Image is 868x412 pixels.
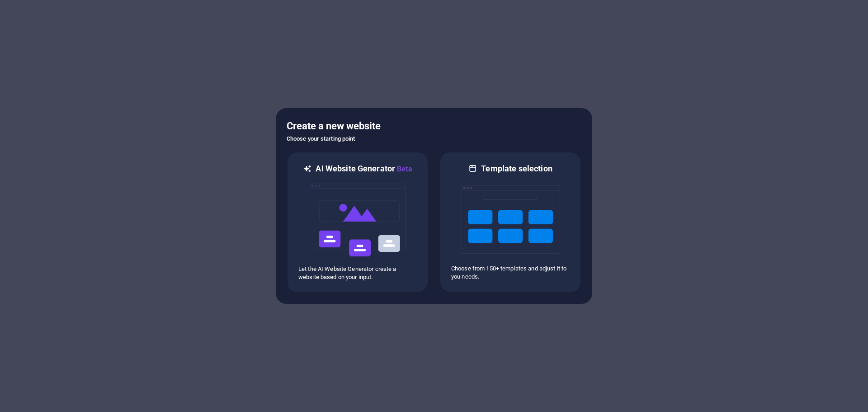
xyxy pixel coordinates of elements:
[308,175,407,265] img: ai
[287,133,581,144] h6: Choose your starting point
[451,265,570,281] p: Choose from 150+ templates and adjust it to you needs.
[439,152,581,293] div: Template selectionChoose from 150+ templates and adjust it to you needs.
[395,165,412,173] span: Beta
[287,152,429,293] div: AI Website GeneratorBetaaiLet the AI Website Generator create a website based on your input.
[298,265,417,281] p: Let the AI Website Generator create a website based on your input.
[316,163,412,175] h6: AI Website Generator
[287,119,581,133] h5: Create a new website
[481,163,552,174] h6: Template selection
